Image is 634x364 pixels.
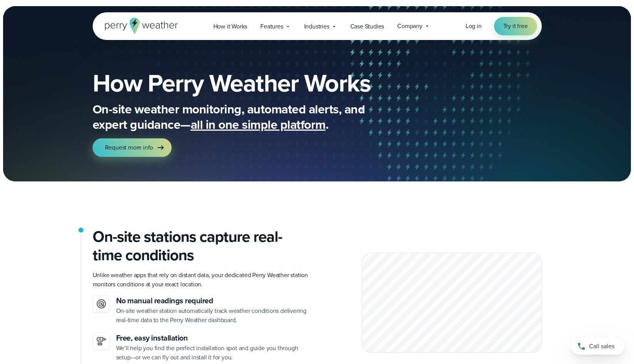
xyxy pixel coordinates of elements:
[93,228,311,264] h2: On-site stations capture real-time conditions
[304,22,329,31] span: Industries
[116,344,311,362] p: We’ll help you find the perfect installation spot and guide you through setup—or we can fly out a...
[93,138,172,157] a: Request more info
[571,338,625,355] a: Call sales
[116,306,311,325] p: On-site weather station automatically track weather conditions delivering real-time data to the P...
[466,22,482,30] span: Log in
[93,71,426,95] h1: How Perry Weather Works
[191,115,326,134] span: all in one simple platform
[213,22,248,31] span: How it Works
[397,22,423,31] span: Company
[494,17,537,35] a: Try it free
[93,271,311,289] p: Unlike weather apps that rely on distant data, your dedicated Perry Weather station monitors cond...
[93,101,400,132] p: On-site weather monitoring, automated alerts, and expert guidance— .
[207,18,254,34] a: How it Works
[466,22,482,31] a: Log in
[116,295,311,306] h3: No manual readings required
[350,22,384,31] span: Case Studies
[116,332,311,344] h3: Free, easy installation
[260,22,283,31] span: Features
[503,22,528,31] span: Try it free
[105,143,153,152] span: Request more info
[344,18,391,34] a: Case Studies
[589,342,614,351] span: Call sales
